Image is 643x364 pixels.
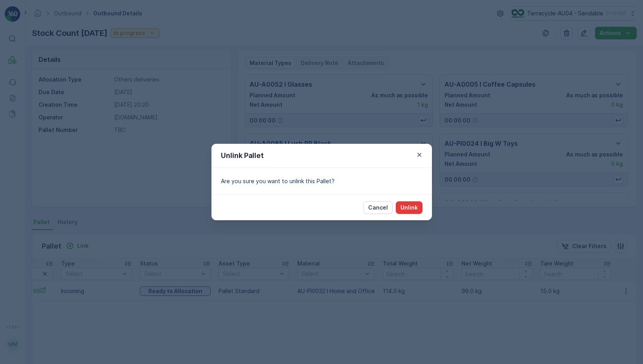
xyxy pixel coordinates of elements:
button: Unlink [396,201,422,214]
p: Cancel [368,204,388,212]
button: Cancel [363,201,393,214]
p: Are you sure you want to unlink this Pallet? [221,177,422,185]
p: Unlink [400,204,418,212]
p: Unlink Pallet [221,150,264,161]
